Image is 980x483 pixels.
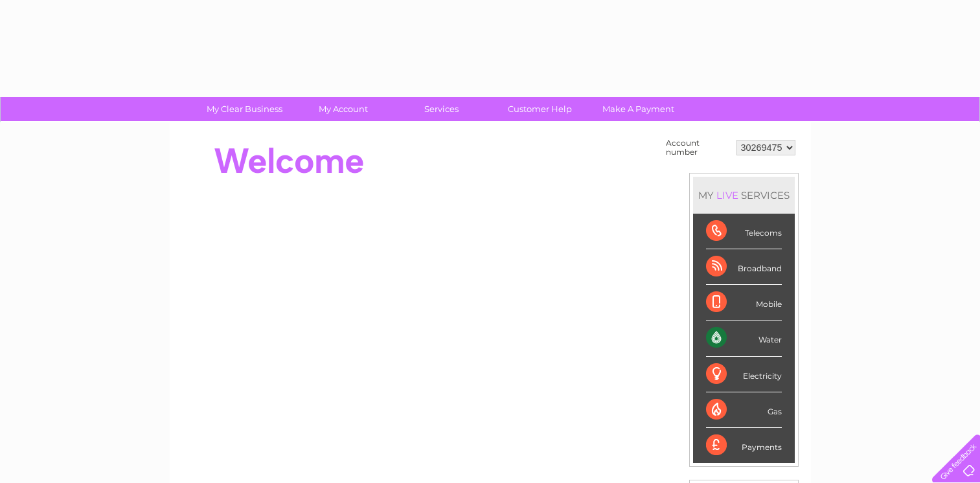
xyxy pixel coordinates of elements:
a: Make A Payment [585,97,692,121]
td: Account number [663,135,733,160]
a: My Account [290,97,396,121]
div: Payments [706,428,782,463]
div: Broadband [706,249,782,285]
a: Customer Help [486,97,593,121]
a: Services [388,97,495,121]
div: Telecoms [706,214,782,249]
div: Mobile [706,285,782,320]
div: Gas [706,392,782,428]
div: LIVE [714,189,741,201]
div: Electricity [706,357,782,392]
div: Water [706,320,782,356]
div: MY SERVICES [693,177,795,214]
a: My Clear Business [191,97,298,121]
